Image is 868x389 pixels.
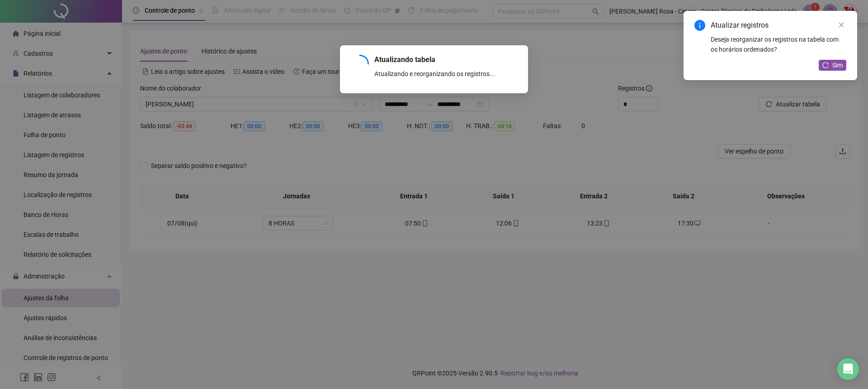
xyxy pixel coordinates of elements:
[836,20,846,30] a: Close
[374,69,517,79] div: Atualizando e reorganizando os registros...
[837,358,859,380] div: Open Intercom Messenger
[822,62,829,68] span: reload
[711,20,846,31] div: Atualizar registros
[838,22,844,28] span: close
[711,34,846,54] div: Deseja reorganizar os registros na tabela com os horários ordenados?
[374,54,517,65] div: Atualizando tabela
[832,60,843,70] span: Sim
[351,55,369,73] span: loading
[694,20,705,31] span: info-circle
[819,60,846,71] button: Sim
